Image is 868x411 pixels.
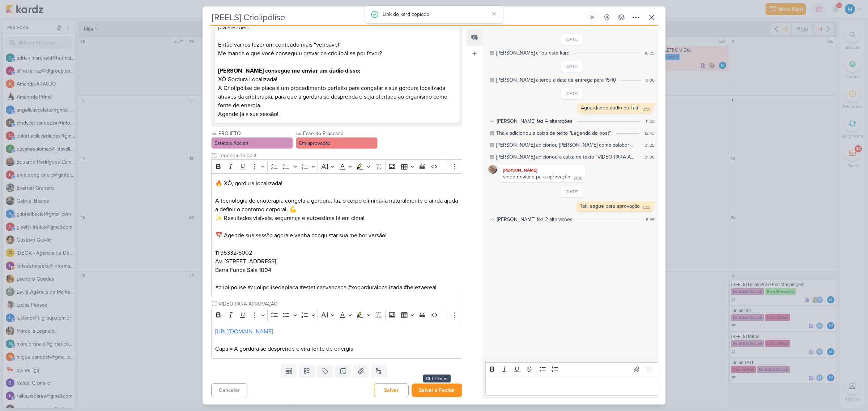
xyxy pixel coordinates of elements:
button: Salvar [374,383,409,397]
div: 21:38 [574,176,582,181]
div: 15:25 [644,50,655,56]
div: MARIANA adicionou Sarah como colaborador(a) [496,141,634,149]
button: Cancelar [211,383,247,397]
div: 5:55 [643,205,650,211]
p: A tecnologia de crioterapia congela a gordura, faz o corpo eliminá-la naturalmente e ainda ajuda ... [215,196,458,214]
p: 11 95332-6002 [215,248,458,257]
div: 11:00 [646,118,655,125]
img: Sarah Violante [488,165,497,174]
p: Então vamos fazer um conteúdo mais “vendável” Me manda o que você conseguiu gravar da criolipólis... [218,40,455,58]
p: ✨ Resultados visíveis, segurança e autoestima lá em cima! [215,214,458,222]
div: Este log é visível à todos no kard [490,155,494,159]
div: Este log é visível à todos no kard [490,51,494,55]
div: Thais adicionou a caixa de texto "Legenda do post" [496,129,611,137]
div: Editor editing area: main [485,376,658,396]
div: 21:28 [644,142,655,148]
input: Kard Sem Título [210,11,584,24]
div: MARIANA criou este kard [496,49,570,57]
div: Editor editing area: main [211,322,462,359]
button: Salvar e Fechar [412,384,462,397]
a: [URL][DOMAIN_NAME] [215,328,273,335]
p: Agende já a sua sessão! [218,110,455,118]
div: Link do kard copiado [383,10,489,18]
div: Editor toolbar [211,308,462,322]
input: Texto sem título [217,152,462,159]
div: 9:36 [646,77,655,83]
label: Fase do Processo [302,130,378,137]
div: 21:38 [644,154,655,160]
button: Em aprovação [296,137,378,149]
p: Barra Funda Sala 1004 [215,266,458,274]
div: MARIANA alterou a data de entrega para 15/10 [496,76,616,84]
label: PROJETO [218,130,293,137]
input: Texto sem título [217,300,462,308]
div: 12:43 [644,130,655,137]
button: Estética Acciari [211,137,293,149]
div: Este log é visível à todos no kard [490,143,494,147]
p: XÔ Gordura Localizada! A Criolipólise de placa é um procedimento perfeito para congelar a sua gor... [218,75,455,110]
div: [PERSON_NAME] fez 4 alterações [497,117,573,125]
div: Ligar relógio [590,14,595,20]
p: 🔥 XÔ, gordura localizada! [215,179,458,188]
div: Editor editing area: main [214,0,459,124]
div: Aguardando áudio da Tati [581,105,638,111]
p: Av. [STREET_ADDRESS] [215,257,458,266]
div: Editor toolbar [211,159,462,173]
strong: [PERSON_NAME] consegue me enviar um áudio disso: [218,67,360,74]
div: Sarah adicionou a caixa de texto "VIDEO PARA APROVAÇÃO" [496,153,634,161]
div: 5:55 [646,216,655,223]
div: Este log é visível à todos no kard [490,78,494,82]
div: video enviado para aprovação [503,174,570,180]
div: [PERSON_NAME] fez 2 alterações [497,216,573,223]
div: 10:59 [641,107,650,112]
div: Ctrl + Enter [423,375,451,382]
div: Este log é visível à todos no kard [490,131,494,135]
div: Tati, segue para aprovação [580,203,640,209]
div: Editor editing area: main [211,173,462,297]
p: 📅 Agende sua sessão agora e venha conquistar sua melhor versão! [215,231,458,240]
div: Editor toolbar [485,362,658,376]
p: Capa = A gordura se desprende e vira fonte de energia [215,345,458,353]
p: #criolipolise #criolipolisedeplaca #esteticaavancada #xogorduralocalizada #belezaereal [215,283,458,292]
div: [PERSON_NAME] [501,166,584,174]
